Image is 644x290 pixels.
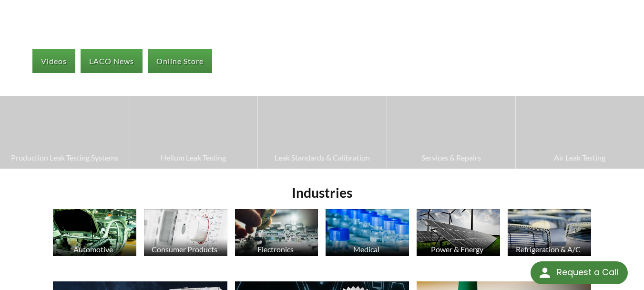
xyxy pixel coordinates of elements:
div: Refrigeration & A/C [506,245,590,254]
a: Online Store [148,49,212,73]
div: Automotive [51,245,135,254]
img: Consumer Products image [144,209,227,256]
img: Automotive Industry image [53,209,136,256]
a: Medical Medicine Bottle image [326,209,409,258]
a: Consumer Products Consumer Products image [144,209,227,258]
div: Request a Call [531,261,628,284]
span: Services & Repairs [392,151,511,164]
a: Services & Repairs [387,96,515,168]
a: Electronics Electronics image [235,209,318,258]
img: Electronics image [235,209,318,256]
span: Leak Standards & Calibration [263,151,381,164]
div: Consumer Products [143,245,226,254]
a: Air Leak Testing [516,96,644,168]
div: Electronics [234,245,317,254]
a: Helium Leak Testing [129,96,257,168]
img: round button [537,265,552,280]
img: Solar Panels image [417,209,500,256]
span: Helium Leak Testing [134,151,253,164]
div: Medical [324,245,408,254]
span: Production Leak Testing Systems [5,151,124,164]
a: Leak Standards & Calibration [258,96,386,168]
img: Medicine Bottle image [326,209,409,256]
div: Power & Energy [415,245,499,254]
div: Request a Call [557,261,618,283]
a: Videos [32,49,75,73]
h2: Industries [49,184,595,202]
img: HVAC Products image [508,209,591,256]
a: Refrigeration & A/C HVAC Products image [508,209,591,258]
a: Automotive Automotive Industry image [53,209,136,258]
a: LACO News [81,49,143,73]
span: Air Leak Testing [521,151,639,164]
a: Power & Energy Solar Panels image [417,209,500,258]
